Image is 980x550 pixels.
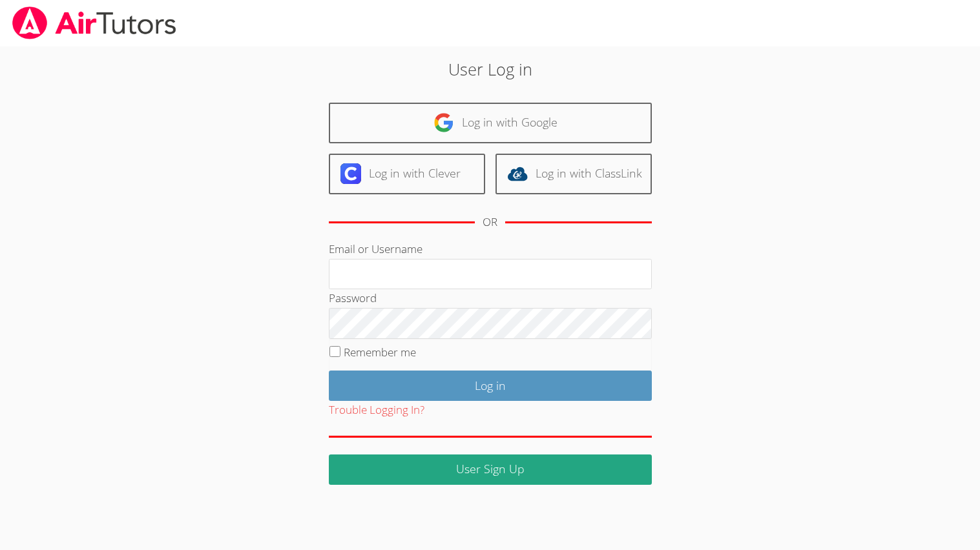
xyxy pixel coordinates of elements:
a: User Sign Up [329,454,652,485]
label: Password [329,290,377,305]
button: Trouble Logging In? [329,401,424,420]
a: Log in with Google [329,103,652,143]
div: OR [483,213,497,232]
a: Log in with ClassLink [495,154,652,194]
label: Remember me [344,345,416,360]
h2: User Log in [225,57,755,81]
input: Log in [329,371,652,401]
img: clever-logo-6eab21bc6e7a338710f1a6ff85c0baf02591cd810cc4098c63d3a4b26e2feb20.svg [340,163,361,184]
img: google-logo-50288ca7cdecda66e5e0955fdab243c47b7ad437acaf1139b6f446037453330a.svg [433,112,454,133]
label: Email or Username [329,241,422,256]
img: classlink-logo-d6bb404cc1216ec64c9a2012d9dc4662098be43eaf13dc465df04b49fa7ab582.svg [507,163,528,184]
a: Log in with Clever [329,154,485,194]
img: airtutors_banner-c4298cdbf04f3fff15de1276eac7730deb9818008684d7c2e4769d2f7ddbe033.png [11,6,178,39]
